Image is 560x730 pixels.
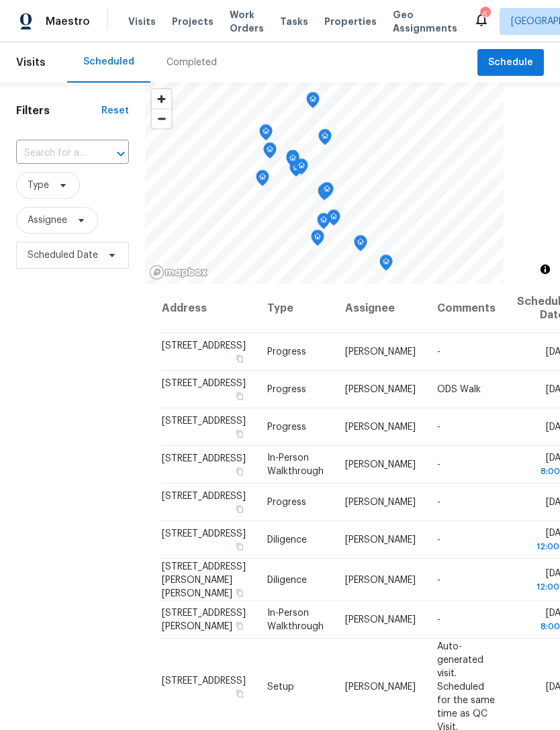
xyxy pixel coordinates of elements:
[152,109,171,128] span: Zoom out
[152,109,171,128] button: Zoom out
[426,284,506,333] th: Comments
[318,184,331,205] div: Map marker
[267,385,306,394] span: Progress
[541,262,549,277] span: Toggle attribution
[437,615,440,625] span: -
[477,49,544,77] button: Schedule
[345,422,416,432] span: [PERSON_NAME]
[317,213,330,234] div: Map marker
[295,158,308,179] div: Map marker
[167,56,217,69] div: Completed
[267,535,307,545] span: Diligence
[162,676,246,685] span: [STREET_ADDRESS]
[437,460,440,469] span: -
[101,104,129,118] div: Reset
[437,347,440,357] span: -
[267,453,324,476] span: In-Person Walkthrough
[162,341,246,351] span: [STREET_ADDRESS]
[267,682,294,691] span: Setup
[234,620,246,632] button: Copy Address
[327,210,340,230] div: Map marker
[162,608,246,631] span: [STREET_ADDRESS][PERSON_NAME]
[437,498,440,507] span: -
[234,586,246,598] button: Copy Address
[234,541,246,553] button: Copy Address
[162,529,246,539] span: [STREET_ADDRESS]
[480,8,489,21] div: 6
[256,284,334,333] th: Type
[16,143,91,164] input: Search for an address...
[46,15,90,28] span: Maestro
[28,248,98,262] span: Scheduled Date
[324,15,377,28] span: Properties
[152,89,171,109] button: Zoom in
[162,416,246,426] span: [STREET_ADDRESS]
[345,535,416,545] span: [PERSON_NAME]
[537,261,553,277] button: Toggle attribution
[162,379,246,388] span: [STREET_ADDRESS]
[234,503,246,515] button: Copy Address
[234,687,246,699] button: Copy Address
[234,353,246,365] button: Copy Address
[162,492,246,501] span: [STREET_ADDRESS]
[256,170,269,191] div: Map marker
[267,608,324,631] span: In-Person Walkthrough
[128,15,156,28] span: Visits
[234,390,246,402] button: Copy Address
[345,682,416,691] span: [PERSON_NAME]
[345,498,416,507] span: [PERSON_NAME]
[16,48,46,77] span: Visits
[28,214,67,227] span: Assignee
[234,465,246,477] button: Copy Address
[437,422,440,432] span: -
[393,8,457,35] span: Geo Assignments
[83,55,134,69] div: Scheduled
[259,124,273,145] div: Map marker
[345,460,416,469] span: [PERSON_NAME]
[286,151,299,172] div: Map marker
[162,454,246,463] span: [STREET_ADDRESS]
[345,385,416,394] span: [PERSON_NAME]
[145,83,504,284] canvas: Map
[267,575,307,584] span: Diligence
[267,422,306,432] span: Progress
[161,284,256,333] th: Address
[280,17,308,26] span: Tasks
[437,385,481,394] span: ODS Walk
[111,144,130,163] button: Open
[286,150,299,171] div: Map marker
[354,235,367,256] div: Map marker
[437,535,440,545] span: -
[345,575,416,584] span: [PERSON_NAME]
[311,230,324,250] div: Map marker
[345,615,416,625] span: [PERSON_NAME]
[172,15,214,28] span: Projects
[28,179,49,192] span: Type
[267,498,306,507] span: Progress
[234,428,246,440] button: Copy Address
[267,347,306,357] span: Progress
[320,182,334,203] div: Map marker
[306,92,320,113] div: Map marker
[318,129,332,150] div: Map marker
[334,284,426,333] th: Assignee
[16,104,101,118] h1: Filters
[149,265,208,280] a: Mapbox homepage
[488,54,533,71] span: Schedule
[345,347,416,357] span: [PERSON_NAME]
[162,561,246,598] span: [STREET_ADDRESS][PERSON_NAME][PERSON_NAME]
[230,8,264,35] span: Work Orders
[263,142,277,163] div: Map marker
[437,575,440,584] span: -
[379,255,393,275] div: Map marker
